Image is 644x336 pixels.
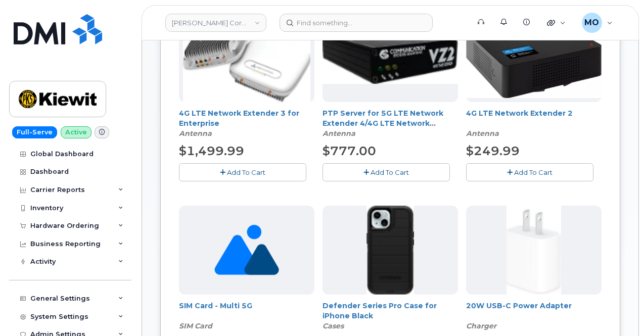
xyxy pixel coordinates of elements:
[575,13,620,33] div: Mark Oyekunie
[466,18,602,98] img: 4glte_extender.png
[179,321,212,330] em: SIM Card
[165,14,266,32] a: Kiewit Corporation
[179,301,252,310] a: SIM Card - Multi 5G
[323,143,376,158] span: $777.00
[466,129,499,138] em: Antenna
[183,13,310,102] img: casa.png
[466,301,572,310] a: 20W USB-C Power Adapter
[514,168,553,176] span: Add To Cart
[507,206,562,295] img: apple20w.jpg
[466,163,593,181] button: Add To Cart
[323,163,450,181] button: Add To Cart
[227,168,265,176] span: Add To Cart
[179,301,314,331] div: SIM Card - Multi 5G
[179,143,244,158] span: $1,499.99
[323,301,458,331] div: Defender Series Pro Case for iPhone Black
[584,17,599,29] span: MO
[366,206,414,295] img: defenderiphone14.png
[540,13,573,33] div: Quicklinks
[323,321,344,330] em: Cases
[323,108,458,138] div: PTP Server for 5G LTE Network Extender 4/4G LTE Network Extender 3
[323,129,355,138] em: Antenna
[323,109,443,138] a: PTP Server for 5G LTE Network Extender 4/4G LTE Network Extender 3
[371,168,409,176] span: Add To Cart
[600,292,636,328] iframe: Messenger Launcher
[179,108,314,138] div: 4G LTE Network Extender 3 for Enterprise
[179,163,306,181] button: Add To Cart
[280,14,433,32] input: Find something...
[466,301,602,331] div: 20W USB-C Power Adapter
[179,109,299,128] a: 4G LTE Network Extender 3 for Enterprise
[466,321,496,330] em: Charger
[214,206,279,295] img: no_image_found-2caef05468ed5679b831cfe6fc140e25e0c280774317ffc20a367ab7fd17291e.png
[323,32,458,83] img: Casa_Sysem.png
[323,301,437,320] a: Defender Series Pro Case for iPhone Black
[466,109,573,118] a: 4G LTE Network Extender 2
[179,129,212,138] em: Antenna
[466,108,602,138] div: 4G LTE Network Extender 2
[466,143,520,158] span: $249.99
